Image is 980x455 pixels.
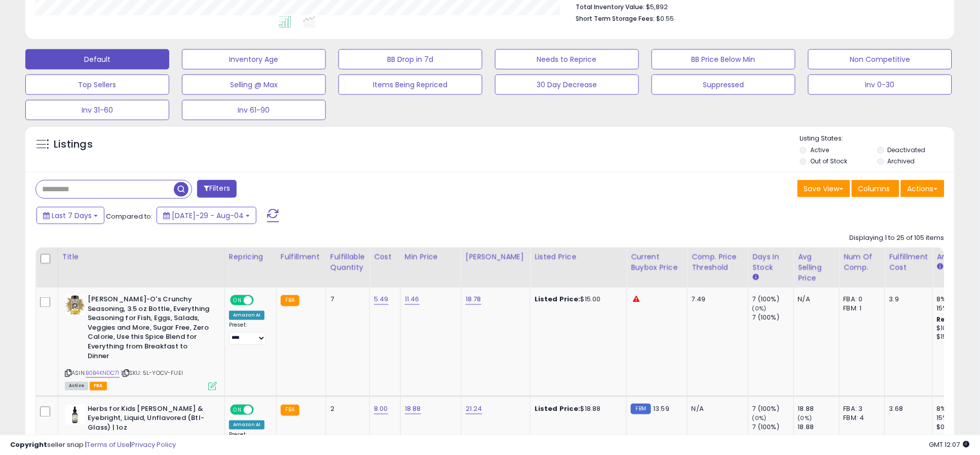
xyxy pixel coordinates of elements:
[808,49,952,69] button: Non Competitive
[889,295,925,304] div: 3.9
[888,146,926,154] label: Deactivated
[466,404,482,414] a: 21.24
[405,295,420,305] a: 11.46
[692,295,740,304] div: 7.49
[65,295,217,390] div: ASIN:
[405,252,457,262] div: Min Price
[798,414,812,423] small: (0%)
[374,252,396,262] div: Cost
[121,369,183,377] span: | SKU: 5L-YOCV-FUEI
[330,295,362,304] div: 7
[858,184,890,194] span: Columns
[901,180,945,197] button: Actions
[10,440,176,450] div: seller snap | |
[844,295,877,304] div: FBA: 0
[929,440,970,449] span: 2025-08-12 12:07 GMT
[281,405,299,416] small: FBA
[535,405,619,414] div: $18.88
[657,14,674,23] span: $0.55
[888,157,915,165] label: Archived
[652,75,796,95] button: Suppressed
[466,252,526,262] div: [PERSON_NAME]
[752,305,767,313] small: (0%)
[535,404,581,414] b: Listed Price:
[752,414,767,423] small: (0%)
[10,440,47,449] strong: Copyright
[535,252,622,262] div: Listed Price
[231,296,244,305] span: ON
[692,252,744,273] div: Comp. Price Threshold
[631,404,651,414] small: FBM
[172,211,244,221] span: [DATE]-29 - Aug-04
[229,421,265,430] div: Amazon AI
[798,295,832,304] div: N/A
[374,404,388,414] a: 8.00
[65,382,88,391] span: All listings currently available for purchase on Amazon
[692,405,740,414] div: N/A
[54,137,93,152] h5: Listings
[90,382,107,391] span: FBA
[87,440,130,449] a: Terms of Use
[844,304,877,313] div: FBM: 1
[844,252,881,273] div: Num of Comp.
[844,414,877,423] div: FBM: 4
[752,273,759,282] small: Days In Stock.
[798,180,850,197] button: Save View
[52,211,92,221] span: Last 7 Days
[811,146,830,154] label: Active
[800,134,955,144] p: Listing States:
[106,212,153,221] span: Compared to:
[330,252,365,273] div: Fulfillable Quantity
[157,207,256,224] button: [DATE]-29 - Aug-04
[535,295,581,304] b: Listed Price:
[182,100,326,120] button: Inv 61-90
[576,14,655,23] b: Short Term Storage Fees:
[131,440,176,449] a: Privacy Policy
[229,322,269,345] div: Preset:
[182,75,326,95] button: Selling @ Max
[197,180,237,198] button: Filters
[576,3,645,11] b: Total Inventory Value:
[252,296,269,305] span: OFF
[231,405,244,414] span: ON
[252,405,269,414] span: OFF
[88,405,211,436] b: Herbs for Kids [PERSON_NAME] & Eyebright, Liquid, Unflavored (Btl-Glass) | 1oz
[281,252,322,262] div: Fulfillment
[405,404,421,414] a: 18.88
[229,311,265,320] div: Amazon AI
[25,75,169,95] button: Top Sellers
[752,405,794,414] div: 7 (100%)
[752,423,794,432] div: 7 (100%)
[25,100,169,120] button: Inv 31-60
[88,295,211,364] b: [PERSON_NAME]-O's Crunchy Seasoning, 3.5 oz Bottle, Everything Seasoning for Fish, Eggs, Salads, ...
[62,252,220,262] div: Title
[338,75,482,95] button: Items Being Repriced
[811,157,848,165] label: Out of Stock
[495,49,639,69] button: Needs to Reprice
[937,262,943,271] small: Amazon Fees.
[752,295,794,304] div: 7 (100%)
[281,295,299,306] small: FBA
[850,233,945,243] div: Displaying 1 to 25 of 105 items
[338,49,482,69] button: BB Drop in 7d
[654,404,670,414] span: 13.59
[330,405,362,414] div: 2
[65,295,85,316] img: 614pCmIM+wL._SL40_.jpg
[495,75,639,95] button: 30 Day Decrease
[631,252,683,273] div: Current Buybox Price
[798,405,839,414] div: 18.88
[25,49,169,69] button: Default
[374,295,389,305] a: 5.49
[36,207,104,224] button: Last 7 Days
[844,405,877,414] div: FBA: 3
[798,423,839,432] div: 18.88
[466,295,481,305] a: 18.78
[852,180,899,197] button: Columns
[889,405,925,414] div: 3.68
[86,369,120,378] a: B0B4KNDC71
[808,75,952,95] button: Inv 0-30
[889,252,928,273] div: Fulfillment Cost
[652,49,796,69] button: BB Price Below Min
[229,252,272,262] div: Repricing
[65,405,85,425] img: 31FbbepsrmL._SL40_.jpg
